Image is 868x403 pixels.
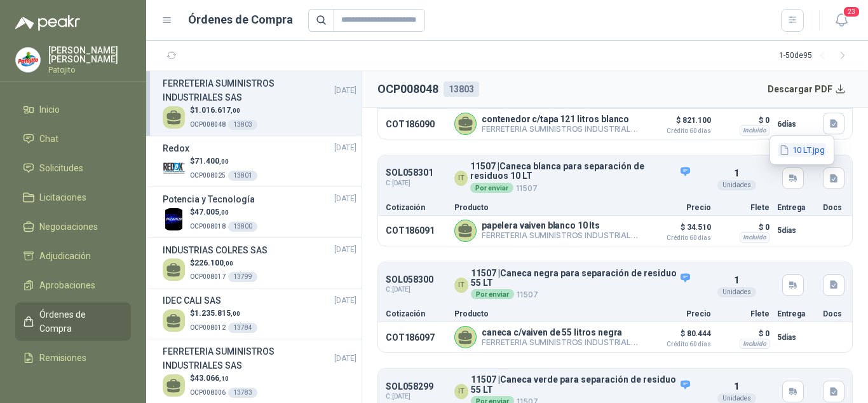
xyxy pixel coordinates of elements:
[777,117,815,132] p: 6 días
[190,121,226,128] span: OCP008048
[471,375,691,395] p: 11507 | Caneca verde para separación de residuo 55 LT
[482,124,640,134] p: FERRETERIA SUMINISTROS INDUSTRIALES SAS
[386,382,433,392] p: SOL058299
[228,120,257,130] div: 13803
[48,66,131,74] p: Patojito
[719,220,770,235] p: $ 0
[734,379,739,393] p: 1
[777,204,815,211] p: Entrega
[734,273,739,287] p: 1
[334,142,356,154] span: [DATE]
[15,97,131,122] a: Inicio
[454,310,640,318] p: Producto
[779,46,853,66] div: 1 - 50 de 95
[228,388,257,398] div: 13783
[15,156,131,180] a: Solicitudes
[482,230,640,241] p: FERRETERIA SUMINISTROS INDUSTRIALES SAS
[386,275,433,285] p: SOL058300
[740,125,770,136] div: Incluido
[386,225,447,236] p: COT186091
[717,287,756,297] div: Unidades
[454,204,640,211] p: Producto
[334,353,356,365] span: [DATE]
[219,158,229,165] span: ,00
[334,85,356,97] span: [DATE]
[15,346,131,370] a: Remisiones
[470,162,691,181] p: 11507 | Caneca blanca para separación de residuos 10 LT
[190,172,226,179] span: OCP008025
[163,243,268,257] h3: INDUSTRIAS COLRES SAS
[163,192,255,206] h3: Potencia y Tecnología
[190,273,226,280] span: OCP008017
[163,243,356,283] a: INDUSTRIAS COLRES SAS[DATE] $226.100,00OCP00801713799
[15,302,131,341] a: Órdenes de Compra
[194,309,240,318] span: 1.235.815
[190,389,226,396] span: OCP008006
[228,222,257,232] div: 13800
[48,46,131,64] p: [PERSON_NAME] [PERSON_NAME]
[188,11,293,29] h1: Órdenes de Compra
[648,326,711,348] p: $ 80.444
[190,308,257,320] p: $
[719,310,770,318] p: Flete
[377,80,438,98] h2: OCP008048
[778,143,826,157] button: 10 LT.jpg
[334,244,356,256] span: [DATE]
[830,9,853,32] button: 23
[823,204,844,211] p: Docs
[482,337,640,348] p: FERRETERIA SUMINISTROS INDUSTRIALES SAS
[648,341,711,348] span: Crédito 60 días
[386,178,433,188] span: C: [DATE]
[39,161,83,175] span: Solicitudes
[648,113,711,134] p: $ 821.100
[194,258,233,267] span: 226.100
[39,351,86,365] span: Remisiones
[39,103,60,117] span: Inicio
[163,192,356,232] a: Potencia y Tecnología[DATE] Company Logo$47.005,00OCP00801813800
[386,332,447,343] p: COT186097
[761,76,853,102] button: Descargar PDF
[15,15,80,31] img: Logo peakr
[219,375,229,382] span: ,10
[39,220,98,234] span: Negociaciones
[194,208,229,216] span: 47.005
[231,310,240,317] span: ,00
[163,141,189,155] h3: Redox
[470,183,513,193] div: Por enviar
[482,327,640,337] p: caneca c/vaiven de 55 litros negra
[471,289,514,299] div: Por enviar
[386,119,447,129] p: COT186090
[386,392,433,402] span: C: [DATE]
[471,288,691,301] p: 11507
[471,269,691,288] p: 11507 | Caneca negra para separación de residuo 55 LT
[386,168,433,178] p: SOL058301
[719,113,770,128] p: $ 0
[648,220,711,241] p: $ 34.510
[231,107,240,114] span: ,00
[740,339,770,349] div: Incluido
[777,310,815,318] p: Entrega
[228,171,257,181] div: 13801
[163,76,334,104] h3: FERRETERIA SUMINISTROS INDUSTRIALES SAS
[190,257,257,269] p: $
[454,278,468,293] div: IT
[334,193,356,205] span: [DATE]
[648,128,711,134] span: Crédito 60 días
[454,384,468,399] div: IT
[190,324,226,331] span: OCP008012
[228,272,257,282] div: 13799
[470,181,691,195] p: 11507
[648,204,711,211] p: Precio
[386,285,433,295] span: C: [DATE]
[163,293,356,334] a: IDEC CALI SAS[DATE] $1.235.815,00OCP00801213784
[482,220,640,230] p: papelera vaiven blanco 10 lts
[163,157,185,180] img: Company Logo
[163,141,356,181] a: Redox[DATE] Company Logo$71.400,00OCP00802513801
[228,323,257,333] div: 13784
[16,48,40,72] img: Company Logo
[190,206,257,218] p: $
[163,76,356,131] a: FERRETERIA SUMINISTROS INDUSTRIALES SAS[DATE] $1.016.617,00OCP00804813803
[454,171,468,186] div: IT
[823,310,844,318] p: Docs
[719,326,770,341] p: $ 0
